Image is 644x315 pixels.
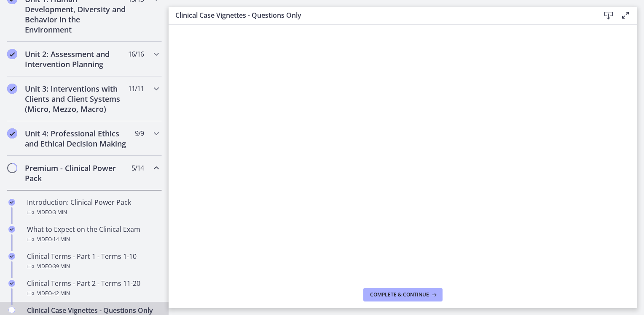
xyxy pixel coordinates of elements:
div: Introduction: Clinical Power Pack [27,197,158,217]
button: Complete & continue [363,288,443,301]
span: 11 / 11 [128,84,144,94]
span: · 42 min [52,288,70,299]
span: · 39 min [52,261,70,272]
div: Video [27,234,158,244]
div: Video [27,288,158,299]
h2: Unit 3: Interventions with Clients and Client Systems (Micro, Mezzo, Macro) [25,84,128,114]
div: Video [27,261,158,272]
i: Completed [7,84,17,94]
h2: Unit 4: Professional Ethics and Ethical Decision Making [25,128,128,149]
div: What to Expect on the Clinical Exam [27,224,158,244]
div: Clinical Terms - Part 1 - Terms 1-10 [27,251,158,272]
i: Completed [7,49,17,59]
span: 9 / 9 [135,128,144,138]
div: Video [27,207,158,217]
i: Completed [8,226,15,233]
i: Completed [8,280,15,287]
i: Completed [7,128,17,138]
span: · 3 min [52,207,67,217]
i: Completed [8,199,15,206]
div: Clinical Terms - Part 2 - Terms 11-20 [27,278,158,299]
span: Complete & continue [370,291,429,298]
span: 16 / 16 [128,49,144,59]
h3: Clinical Case Vignettes - Questions Only [175,10,587,20]
h2: Premium - Clinical Power Pack [25,163,128,183]
span: 5 / 14 [131,163,144,173]
span: · 14 min [52,234,70,244]
h2: Unit 2: Assessment and Intervention Planning [25,49,128,69]
i: Completed [8,253,15,260]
